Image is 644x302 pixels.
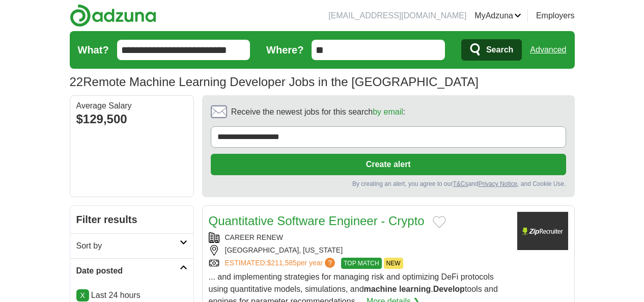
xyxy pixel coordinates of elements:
span: $211,585 [267,259,296,267]
span: Search [486,40,513,60]
button: Add to favorite jobs [433,216,446,228]
span: 22 [70,73,83,91]
button: Search [461,39,522,61]
a: MyAdzuna [474,10,521,22]
a: Employers [536,10,575,22]
strong: learning [399,285,431,293]
a: X [76,289,89,301]
a: Advanced [530,40,566,60]
div: [GEOGRAPHIC_DATA], [US_STATE] [209,245,509,256]
a: T&Cs [453,180,468,187]
div: $129,500 [76,110,187,128]
span: ? [325,258,335,268]
span: NEW [384,258,403,269]
strong: Develop [433,285,465,293]
div: CAREER RENEW [209,232,509,243]
div: Average Salary [76,102,187,110]
strong: machine [364,285,397,293]
label: Where? [266,42,303,58]
a: Privacy Notice [478,180,517,187]
a: by email [373,107,403,116]
img: Adzuna logo [70,4,156,27]
h2: Filter results [70,206,193,233]
img: Company logo [517,212,568,250]
h2: Date posted [76,265,180,277]
h2: Sort by [76,240,180,252]
a: ESTIMATED:$211,585per year? [225,258,338,269]
label: What? [78,42,109,58]
span: Receive the newest jobs for this search : [231,106,405,118]
span: TOP MATCH [341,258,381,269]
h1: Remote Machine Learning Developer Jobs in the [GEOGRAPHIC_DATA] [70,75,479,89]
a: Date posted [70,258,193,283]
a: Quantitative Software Engineer - Crypto [209,214,425,228]
p: Last 24 hours [76,289,187,301]
button: Create alert [211,154,566,175]
a: Sort by [70,233,193,258]
li: [EMAIL_ADDRESS][DOMAIN_NAME] [328,10,466,22]
div: By creating an alert, you agree to our and , and Cookie Use. [211,179,566,188]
